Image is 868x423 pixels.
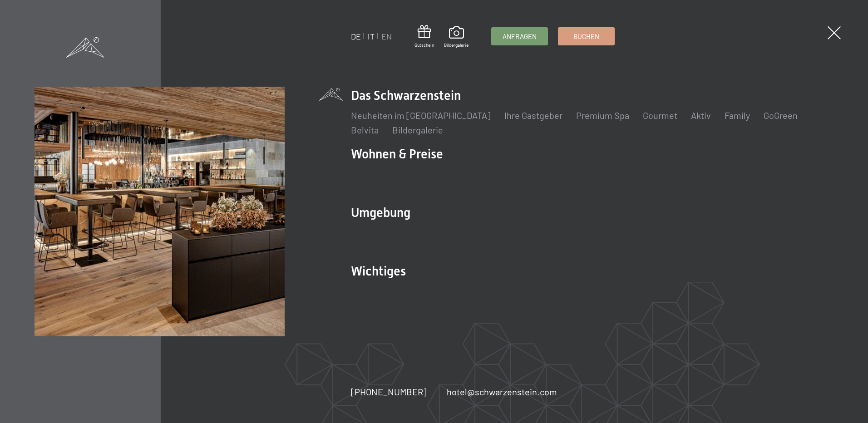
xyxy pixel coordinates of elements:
span: Bildergalerie [444,42,469,48]
a: DE [351,31,361,41]
a: Family [725,110,750,121]
a: Neuheiten im [GEOGRAPHIC_DATA] [351,110,491,121]
a: hotel@schwarzenstein.com [447,385,557,398]
a: GoGreen [764,110,798,121]
span: Anfragen [503,32,537,41]
a: Buchen [558,28,614,45]
a: Aktiv [691,110,711,121]
a: Premium Spa [576,110,629,121]
a: Gourmet [643,110,677,121]
a: Bildergalerie [392,124,443,135]
a: EN [381,31,392,41]
span: Gutschein [414,42,434,48]
a: Gutschein [414,25,434,48]
a: Belvita [351,124,379,135]
a: Anfragen [492,28,547,45]
a: [PHONE_NUMBER] [351,385,427,398]
span: Buchen [573,32,599,41]
a: Ihre Gastgeber [504,110,562,121]
a: IT [368,31,375,41]
a: Bildergalerie [444,26,469,48]
span: [PHONE_NUMBER] [351,386,427,397]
